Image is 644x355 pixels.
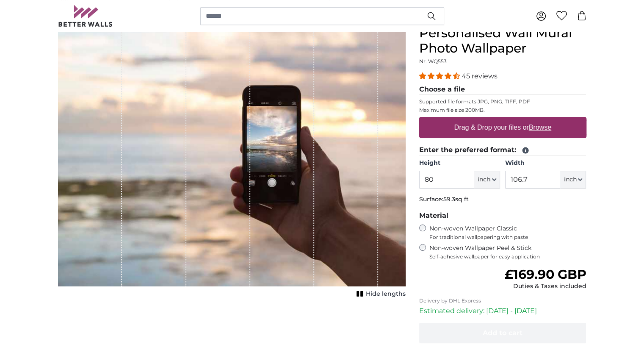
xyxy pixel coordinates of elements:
span: Add to cart [483,329,522,337]
div: Duties & Taxes included [504,282,586,291]
span: inch [478,175,490,184]
p: Supported file formats JPG, PNG, TIFF, PDF [419,98,586,105]
p: Maximum file size 200MB. [419,107,586,114]
u: Browse [529,124,551,131]
span: £169.90 GBP [504,266,586,282]
img: Betterwalls [58,5,113,27]
span: inch [564,175,576,184]
button: Add to cart [419,323,586,343]
span: 59.3sq ft [443,195,469,203]
span: Hide lengths [366,290,406,298]
legend: Choose a file [419,84,586,95]
legend: Material [419,211,586,221]
span: Self-adhesive wallpaper for easy application [429,253,586,260]
button: Hide lengths [354,288,406,300]
div: 1 of 1 [58,25,406,300]
label: Non-woven Wallpaper Classic [429,225,586,241]
span: 4.36 stars [419,72,462,80]
label: Drag & Drop your files or [451,119,554,136]
p: Delivery by DHL Express [419,297,586,304]
button: inch [560,171,586,189]
p: Estimated delivery: [DATE] - [DATE] [419,306,586,316]
span: For traditional wallpapering with paste [429,234,586,241]
h1: Personalised Wall Mural Photo Wallpaper [419,25,586,56]
span: 45 reviews [462,72,498,80]
label: Width [505,159,586,167]
legend: Enter the preferred format: [419,145,586,155]
label: Height [419,159,500,167]
label: Non-woven Wallpaper Peel & Stick [429,244,586,260]
p: Surface: [419,195,586,204]
button: inch [474,171,500,189]
span: Nr. WQ553 [419,58,447,64]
